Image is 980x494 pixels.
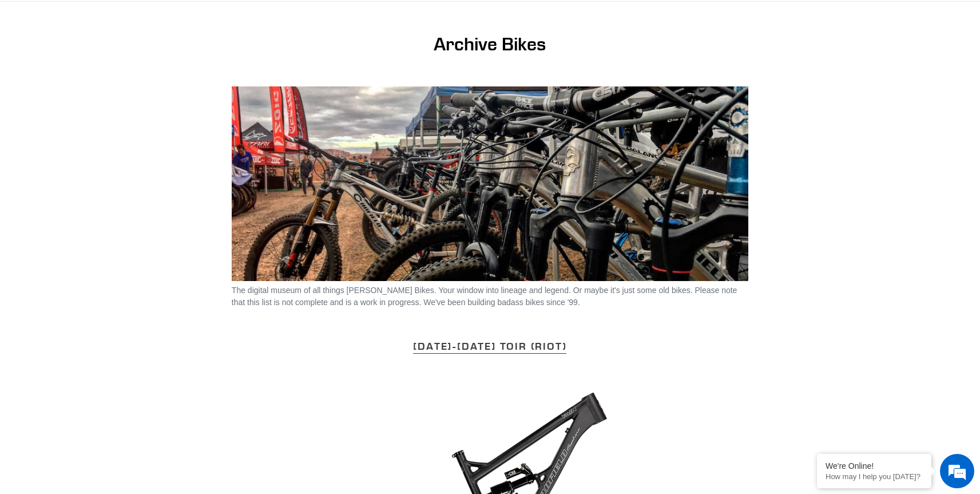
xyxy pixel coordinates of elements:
div: We're Online! [826,461,923,471]
p: How may I help you today? [826,472,923,481]
img: Canfield-Bikes-Demo.jpg [232,86,748,281]
p: The digital museum of all things [PERSON_NAME] Bikes. Your window into lineage and legend. Or may... [232,284,748,309]
a: [DATE]-[DATE] Toir (Riot) [413,339,566,354]
h1: Archive Bikes [232,33,748,55]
